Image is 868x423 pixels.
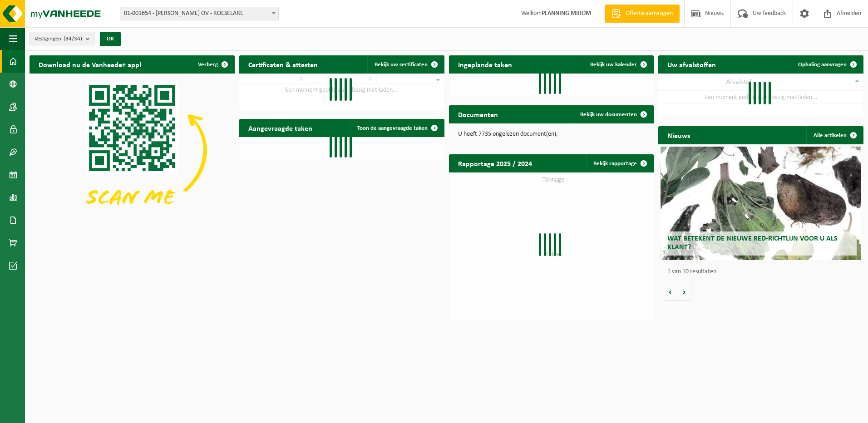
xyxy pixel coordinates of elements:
[573,105,653,123] a: Bekijk uw documenten
[30,74,235,227] img: Download de VHEPlus App
[667,235,838,251] span: Wat betekent de nieuwe RED-richtlijn voor u als klant?
[191,55,234,74] button: Verberg
[350,119,444,137] a: Toon de aangevraagde taken
[35,32,82,46] span: Vestigingen
[30,55,151,73] h2: Download nu de Vanheede+ app!
[791,55,863,74] a: Ophaling aanvragen
[580,112,637,118] span: Bekijk uw documenten
[661,147,862,260] a: Wat betekent de nieuwe RED-richtlijn voor u als klant?
[198,62,218,68] span: Verberg
[605,5,680,23] a: Offerte aanvragen
[590,62,637,68] span: Bekijk uw kalender
[798,62,847,68] span: Ophaling aanvragen
[663,283,677,301] button: Vorige
[449,105,507,123] h2: Documenten
[449,154,541,172] h2: Rapportage 2025 / 2024
[658,55,725,73] h2: Uw afvalstoffen
[667,269,859,275] p: 1 van 10 resultaten
[586,154,653,172] a: Bekijk rapportage
[677,283,691,301] button: Volgende
[239,119,321,137] h2: Aangevraagde taken
[30,32,94,45] button: Vestigingen(34/34)
[100,32,121,46] button: OK
[239,55,327,73] h2: Certificaten & attesten
[542,10,591,17] strong: PLANNING MIROM
[120,7,278,20] span: 01-001654 - MIROM ROESELARE OV - ROESELARE
[120,7,279,20] span: 01-001654 - MIROM ROESELARE OV - ROESELARE
[806,126,863,144] a: Alle artikelen
[623,9,675,18] span: Offerte aanvragen
[458,131,645,138] p: U heeft 7735 ongelezen document(en).
[583,55,653,74] a: Bekijk uw kalender
[357,125,428,131] span: Toon de aangevraagde taken
[64,36,82,42] count: (34/34)
[449,55,521,73] h2: Ingeplande taken
[658,126,699,144] h2: Nieuws
[367,55,444,74] a: Bekijk uw certificaten
[375,62,428,68] span: Bekijk uw certificaten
